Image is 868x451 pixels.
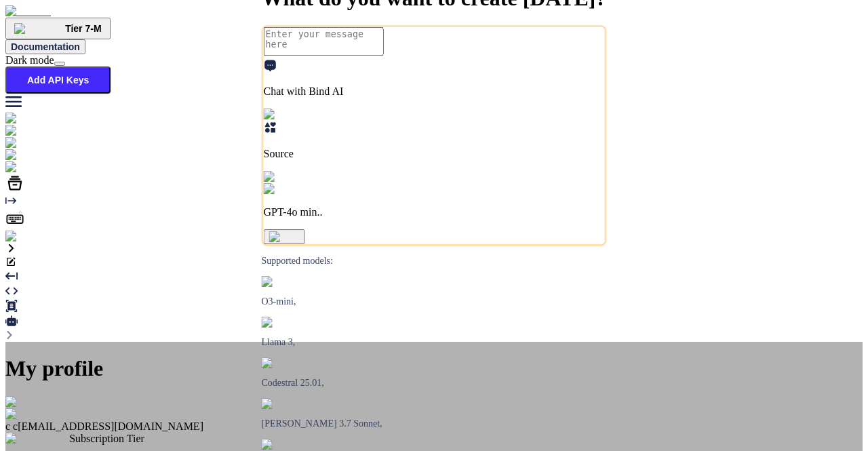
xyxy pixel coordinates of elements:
[262,317,302,328] img: Llama2
[5,420,18,432] span: c c
[269,231,300,242] img: icon
[5,231,50,243] img: settings
[264,109,320,121] img: Pick Tools
[264,183,331,195] img: GPT-4o mini
[262,357,313,368] img: Mistral-AI
[5,18,111,39] button: premiumTier 7-M
[5,5,51,18] img: Bind AI
[18,420,203,432] span: [EMAIL_ADDRESS][DOMAIN_NAME]
[264,148,605,160] p: Source
[262,418,607,429] p: [PERSON_NAME] 3.7 Sonnet,
[5,408,45,420] img: profile
[5,39,85,54] button: Documentation
[262,439,298,450] img: claude
[262,256,607,267] p: Supported models:
[14,23,65,34] img: premium
[69,433,144,444] span: Subscription Tier
[5,356,863,381] h1: My profile
[5,113,35,125] img: chat
[11,41,80,52] span: Documentation
[5,54,54,66] span: Dark mode
[5,66,111,94] button: Add API Keys
[262,378,607,389] p: Codestral 25.01,
[262,296,607,307] p: O3-mini,
[264,171,329,183] img: Pick Models
[264,85,605,98] p: Chat with Bind AI
[5,161,95,174] img: darkCloudIdeIcon
[262,337,607,348] p: Llama 3,
[5,396,39,408] img: close
[262,276,298,287] img: GPT-4
[5,433,69,445] img: subscription
[5,125,54,137] img: ai-studio
[5,137,35,149] img: chat
[264,206,605,218] p: GPT-4o min..
[65,23,101,34] span: Tier 7-M
[262,398,298,409] img: claude
[5,149,68,161] img: githubLight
